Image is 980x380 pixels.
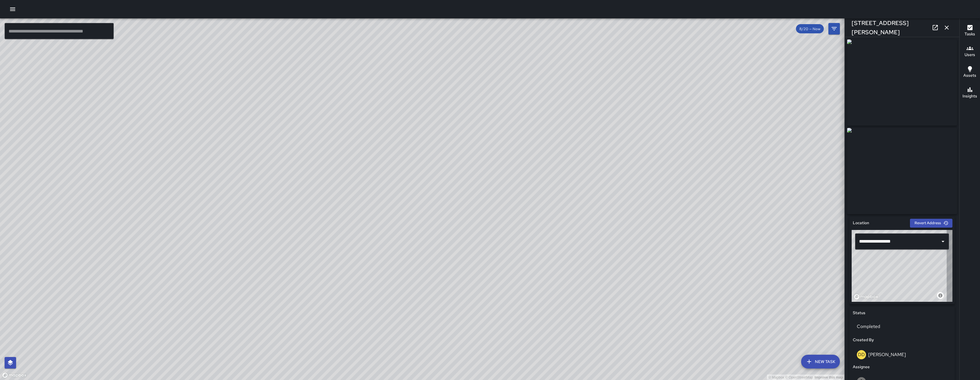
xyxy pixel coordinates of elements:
img: request_images%2Ff9f1a180-7daa-11f0-a4b5-43d2b87f6f50 [847,39,957,126]
span: 8/20 — Now [796,26,824,31]
h6: Tasks [964,31,975,37]
h6: [STREET_ADDRESS][PERSON_NAME] [852,18,929,37]
h6: Location [853,220,869,226]
h6: Insights [962,93,977,99]
p: DD [858,351,865,358]
h6: Created By [853,337,874,343]
h6: Status [853,310,865,316]
button: Users [960,41,980,62]
p: [PERSON_NAME] [868,352,906,358]
button: Insights [960,83,980,103]
h6: Assignee [853,364,870,370]
h6: Users [964,52,975,58]
button: New Task [801,355,840,369]
button: Filters [828,23,840,34]
button: Revert Address [910,219,952,228]
p: Completed [857,323,947,330]
h6: Assets [963,72,976,79]
img: request_images%2Ffbd24860-7daa-11f0-a4b5-43d2b87f6f50 [847,128,957,214]
button: Assets [960,62,980,83]
button: Open [939,237,947,245]
button: Tasks [960,21,980,41]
